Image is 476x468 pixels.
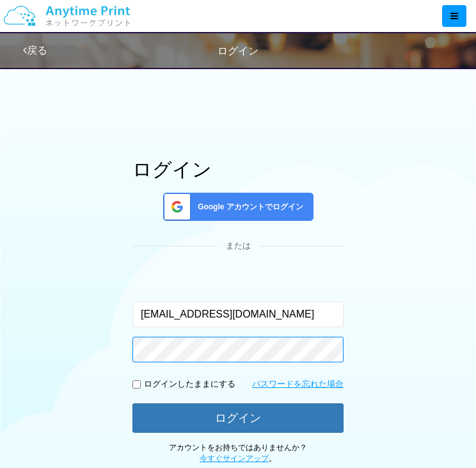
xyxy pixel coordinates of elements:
[200,454,269,463] a: 今すぐサインアップ
[23,45,47,56] a: 戻る
[132,240,344,252] div: または
[200,454,276,463] span: 。
[132,159,344,180] h1: ログイン
[144,378,235,391] p: ログインしたままにする
[132,442,344,464] p: アカウントをお持ちではありませんか？
[193,202,303,213] span: Google アカウントでログイン
[218,45,258,56] span: ログイン
[132,403,344,433] button: ログイン
[132,302,344,327] input: メールアドレス
[252,378,344,391] a: パスワードを忘れた場合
